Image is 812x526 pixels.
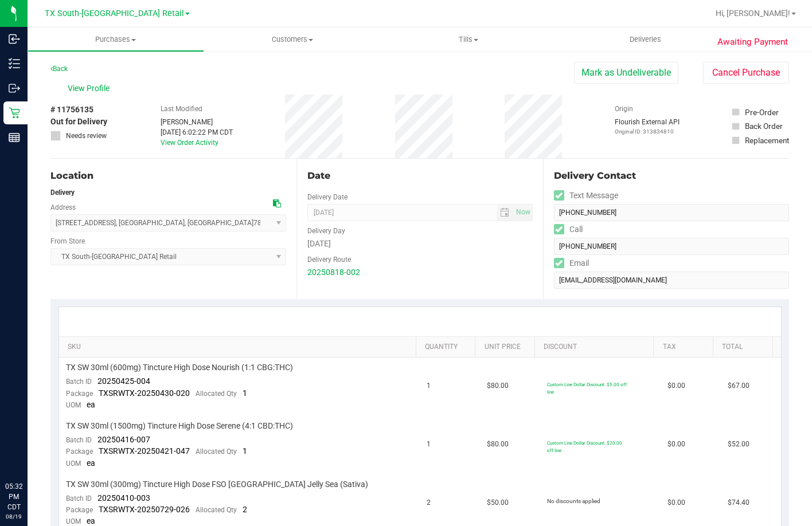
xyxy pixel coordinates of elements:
span: 20250425-004 [97,376,150,386]
a: Back [50,65,68,73]
span: TXSRWTX-20250421-047 [99,446,190,456]
a: SKU [68,343,411,352]
a: Customers [204,28,381,52]
label: Call [554,221,583,238]
span: # 11756135 [50,104,93,116]
span: Batch ID [66,378,92,386]
input: Format: (999) 999-9999 [554,238,789,255]
a: Total [722,343,768,352]
span: Package [66,390,93,398]
div: Date [307,169,532,183]
span: Tills [381,34,557,45]
span: 2 [427,497,431,508]
p: 05:32 PM CDT [5,481,22,512]
a: Unit Price [485,343,530,352]
span: ea [87,516,95,525]
span: $0.00 [667,497,685,508]
span: Custom Line Dollar Discount: $20.00 off line [547,440,622,453]
p: Original ID: 313834810 [615,127,680,136]
iframe: Resource center unread badge [34,433,48,446]
span: 1 [243,446,247,456]
span: TXSRWTX-20250729-026 [99,505,190,514]
span: $80.00 [487,380,509,391]
span: UOM [66,401,81,409]
span: View Profile [68,83,114,95]
span: $52.00 [728,439,749,450]
div: Back Order [745,120,783,132]
label: Text Message [554,187,618,204]
a: View Order Activity [161,139,218,147]
label: Delivery Day [307,226,345,236]
p: 08/19 [5,512,22,521]
div: [DATE] 6:02:22 PM CDT [161,127,233,138]
span: Customers [205,34,380,45]
div: Replacement [745,135,789,146]
span: $67.00 [728,380,749,391]
span: TXSRWTX-20250430-020 [99,388,190,398]
span: UOM [66,517,81,525]
span: $0.00 [667,439,685,450]
span: Deliveries [614,34,677,45]
span: 20250410-003 [97,493,150,503]
div: Copy address to clipboard [273,198,281,210]
button: Cancel Purchase [703,62,789,84]
a: Deliveries [557,28,733,52]
span: Needs review [66,131,107,141]
div: Pre-Order [745,107,779,118]
label: Email [554,255,589,272]
span: TX South-[GEOGRAPHIC_DATA] Retail [45,9,184,18]
span: 1 [243,388,247,398]
span: No discounts applied [547,498,600,504]
label: Delivery Route [307,254,351,265]
a: Tills [381,28,557,52]
span: 2 [243,505,247,514]
input: Format: (999) 999-9999 [554,204,789,221]
div: [DATE] [307,238,532,250]
span: Purchases [28,34,204,45]
label: From Store [50,236,85,246]
button: Mark as Undeliverable [574,62,678,84]
label: Delivery Date [307,192,348,202]
span: $74.40 [728,497,749,508]
div: Flourish External API [615,117,680,136]
inline-svg: Inbound [9,33,20,45]
span: Allocated Qty [196,506,237,514]
span: ea [87,400,95,409]
label: Address [50,202,76,213]
span: 1 [427,380,431,391]
span: TX SW 30ml (1500mg) Tincture High Dose Serene (4:1 CBD:THC) [66,421,293,431]
label: Last Modified [161,104,202,114]
span: Allocated Qty [196,390,237,398]
span: Allocated Qty [196,448,237,456]
inline-svg: Retail [9,107,20,119]
a: Quantity [425,343,471,352]
strong: Delivery [50,189,75,197]
div: Location [50,169,286,183]
a: Purchases [28,28,204,52]
span: $0.00 [667,380,685,391]
a: Tax [663,343,709,352]
inline-svg: Inventory [9,58,20,69]
label: Origin [615,104,633,114]
span: Out for Delivery [50,116,107,128]
span: ea [87,458,95,468]
span: TX SW 30ml (600mg) Tincture High Dose Nourish (1:1 CBG:THC) [66,362,293,373]
a: Discount [544,343,649,352]
a: 20250818-002 [307,268,360,277]
span: Batch ID [66,494,92,503]
span: Awaiting Payment [717,36,788,49]
span: UOM [66,460,81,468]
div: Delivery Contact [554,169,789,183]
span: Package [66,448,93,456]
span: Package [66,506,93,514]
span: $50.00 [487,497,509,508]
div: [PERSON_NAME] [161,117,233,127]
inline-svg: Reports [9,132,20,143]
inline-svg: Outbound [9,83,20,94]
span: Custom Line Dollar Discount: $5.00 off line [547,382,627,395]
span: 20250416-007 [97,435,150,444]
span: 1 [427,439,431,450]
span: TX SW 30ml (300mg) Tincture High Dose FSO [GEOGRAPHIC_DATA] Jelly Sea (Sativa) [66,479,368,490]
span: Hi, [PERSON_NAME]! [716,9,790,18]
span: $80.00 [487,439,509,450]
